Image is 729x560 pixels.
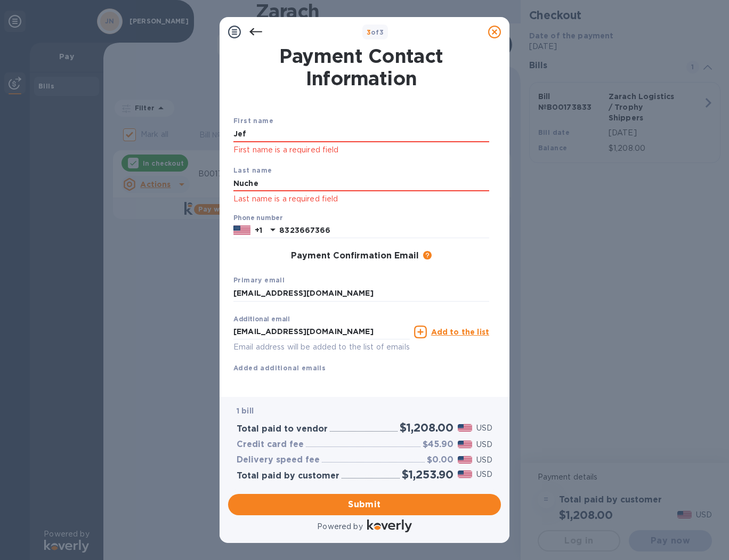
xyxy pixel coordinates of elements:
[402,468,453,481] h2: $1,253.90
[237,440,304,450] h3: Credit card fee
[458,470,472,478] img: USD
[233,144,489,156] p: First name is a required field
[237,455,320,465] h3: Delivery speed fee
[237,498,492,511] span: Submit
[233,45,489,90] h1: Payment Contact Information
[255,225,262,236] p: +1
[458,441,472,448] img: USD
[279,223,489,239] input: Enter your phone number
[427,455,453,465] h3: $0.00
[233,193,489,205] p: Last name is a required field
[233,117,273,125] b: First name
[228,494,501,515] button: Submit
[233,176,489,192] input: Enter your last name
[233,341,410,353] p: Email address will be added to the list of emails
[431,328,489,336] u: Add to the list
[233,364,326,372] b: Added additional emails
[233,224,250,236] img: US
[233,215,282,221] label: Phone number
[476,469,492,480] p: USD
[237,424,328,434] h3: Total paid to vendor
[233,316,290,322] label: Additional email
[458,424,472,432] img: USD
[367,520,412,532] img: Logo
[367,28,371,36] span: 3
[233,276,285,284] b: Primary email
[233,286,489,302] input: Enter your primary name
[476,423,492,434] p: USD
[423,440,453,450] h3: $45.90
[291,251,419,261] h3: Payment Confirmation Email
[317,521,362,532] p: Powered by
[237,471,339,481] h3: Total paid by customer
[233,324,410,340] input: Enter additional email
[476,455,492,466] p: USD
[367,28,384,36] b: of 3
[400,421,453,434] h2: $1,208.00
[233,166,272,174] b: Last name
[458,456,472,464] img: USD
[237,407,254,415] b: 1 bill
[476,439,492,450] p: USD
[233,126,489,142] input: Enter your first name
